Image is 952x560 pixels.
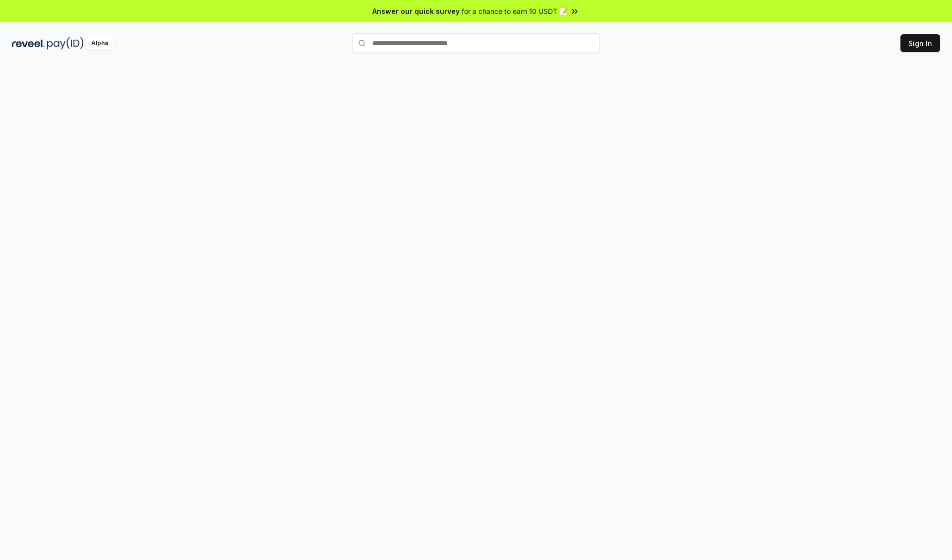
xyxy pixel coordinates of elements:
span: for a chance to earn 10 USDT 📝 [462,6,568,16]
button: Sign In [900,34,940,52]
div: Alpha [86,37,114,50]
img: reveel_dark [12,37,45,50]
img: pay_id [47,37,84,50]
span: Answer our quick survey [372,6,460,16]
